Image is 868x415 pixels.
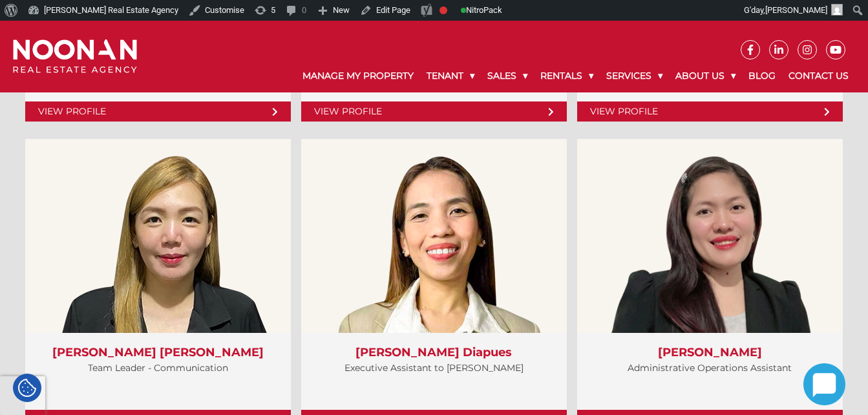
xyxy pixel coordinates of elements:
span: [PERSON_NAME] [765,5,827,15]
a: Services [600,59,669,92]
h3: [PERSON_NAME] [PERSON_NAME] [38,346,278,360]
img: Noonan Real Estate Agency [13,39,137,74]
a: View Profile [577,101,843,122]
a: Manage My Property [296,59,420,92]
a: View Profile [25,101,291,122]
a: Rentals [534,59,600,92]
a: View Profile [301,101,567,122]
p: Team Leader - Communication [38,360,278,376]
a: Tenant [420,59,481,92]
a: About Us [669,59,742,92]
a: Sales [481,59,534,92]
a: Contact Us [782,59,855,92]
a: Blog [742,59,782,92]
div: Focus keyphrase not set [439,6,447,14]
p: Administrative Operations Assistant [590,360,830,376]
p: Executive Assistant to [PERSON_NAME] [314,360,554,376]
h3: [PERSON_NAME] Diapues [314,346,554,360]
div: Cookie Settings [13,374,41,402]
h3: [PERSON_NAME] [590,346,830,360]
